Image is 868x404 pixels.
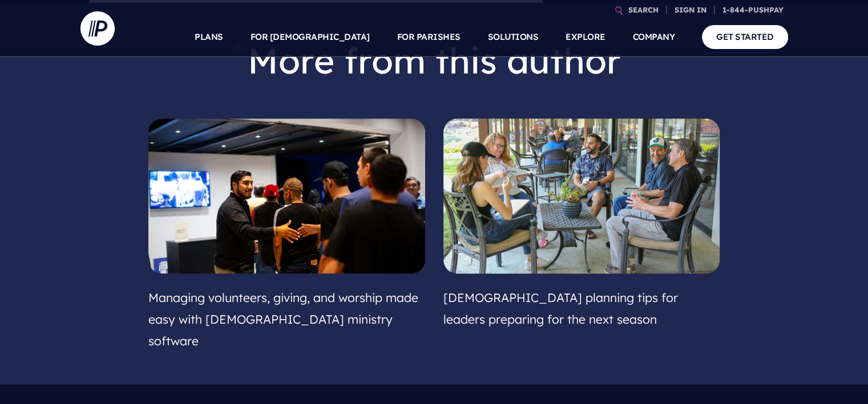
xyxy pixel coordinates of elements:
[248,38,621,83] span: More from this author
[633,17,675,57] a: COMPANY
[251,17,370,57] a: FOR [DEMOGRAPHIC_DATA]
[488,17,539,57] a: SOLUTIONS
[195,17,223,57] a: PLANS
[702,25,788,48] a: GET STARTED
[566,17,605,57] a: EXPLORE
[148,290,418,348] a: Managing volunteers, giving, and worship made easy with [DEMOGRAPHIC_DATA] ministry software
[443,290,678,327] a: [DEMOGRAPHIC_DATA] planning tips for leaders preparing for the next season
[397,17,461,57] a: FOR PARISHES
